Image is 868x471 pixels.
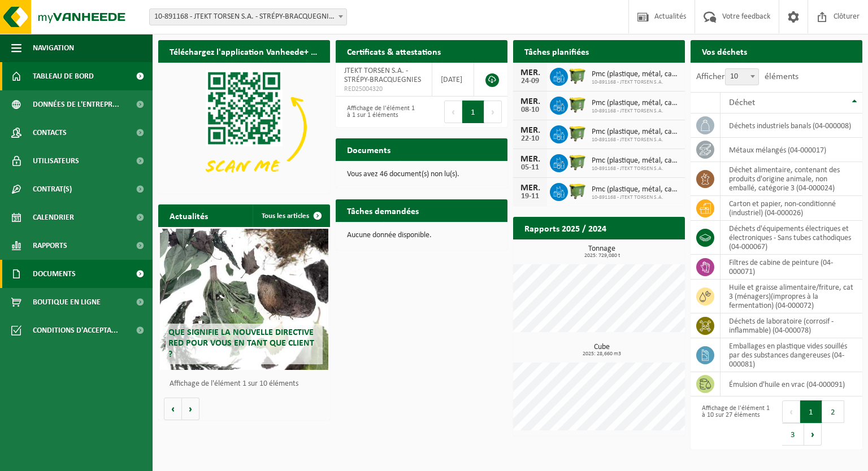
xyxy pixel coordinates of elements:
[33,175,72,203] span: Contrat(s)
[587,239,684,261] a: Consulter les rapports
[592,194,679,201] span: 10-891168 - JTEKT TORSEN S.A.
[336,138,402,160] h2: Documents
[519,135,541,143] div: 22-10
[33,260,76,288] span: Documents
[432,63,474,97] td: [DATE]
[150,9,346,25] span: 10-891168 - JTEKT TORSEN S.A. - STRÉPY-BRACQUEGNIES
[347,171,496,178] p: Vous avez 46 document(s) non lu(s).
[568,66,587,85] img: WB-1100-HPE-GN-50
[592,70,679,79] span: Pmc (plastique, métal, carton boisson) (industriel)
[253,204,329,227] a: Tous les articles
[519,77,541,85] div: 24-09
[519,343,685,357] h3: Cube
[568,181,587,200] img: WB-1100-HPE-GN-50
[721,372,862,396] td: émulsion d'huile en vrac (04-000091)
[336,40,452,62] h2: Certificats & attestations
[168,328,314,359] span: Que signifie la nouvelle directive RED pour vous en tant que client ?
[721,114,862,138] td: déchets industriels banals (04-000008)
[33,203,74,232] span: Calendrier
[782,400,800,423] button: Previous
[568,152,587,172] img: WB-1100-HPE-GN-50
[484,101,502,123] button: Next
[341,99,416,124] div: Affichage de l'élément 1 à 1 sur 1 éléments
[33,34,74,62] span: Navigation
[170,380,324,388] p: Affichage de l'élément 1 sur 10 éléments
[721,196,862,221] td: carton et papier, non-conditionné (industriel) (04-000026)
[149,8,347,25] span: 10-891168 - JTEKT TORSEN S.A. - STRÉPY-BRACQUEGNIES
[519,68,541,77] div: MER.
[158,40,330,62] h2: Téléchargez l'application Vanheede+ maintenant!
[182,398,199,420] button: Volgende
[33,119,67,147] span: Contacts
[160,229,328,370] a: Que signifie la nouvelle directive RED pour vous en tant que client ?
[33,232,67,260] span: Rapports
[592,165,679,172] span: 10-891168 - JTEKT TORSEN S.A.
[592,99,679,108] span: Pmc (plastique, métal, carton boisson) (industriel)
[592,137,679,143] span: 10-891168 - JTEKT TORSEN S.A.
[336,199,430,221] h2: Tâches demandées
[519,155,541,164] div: MER.
[592,128,679,137] span: Pmc (plastique, métal, carton boisson) (industriel)
[33,288,101,316] span: Boutique en ligne
[592,79,679,86] span: 10-891168 - JTEKT TORSEN S.A.
[721,338,862,372] td: emballages en plastique vides souillés par des substances dangereuses (04-000081)
[519,164,541,172] div: 05-11
[33,90,119,119] span: Données de l'entrepr...
[33,316,118,344] span: Conditions d'accepta...
[519,193,541,200] div: 19-11
[721,255,862,280] td: filtres de cabine de peinture (04-000071)
[519,351,685,357] span: 2025: 28,660 m3
[519,245,685,259] h3: Tonnage
[721,138,862,162] td: métaux mélangés (04-000017)
[725,68,759,85] span: 10
[696,399,771,447] div: Affichage de l'élément 1 à 10 sur 27 éléments
[444,101,462,123] button: Previous
[800,400,822,423] button: 1
[513,40,600,62] h2: Tâches planifiées
[158,204,219,226] h2: Actualités
[592,156,679,165] span: Pmc (plastique, métal, carton boisson) (industriel)
[721,221,862,255] td: déchets d'équipements électriques et électroniques - Sans tubes cathodiques (04-000067)
[691,40,758,62] h2: Vos déchets
[804,423,822,446] button: Next
[513,217,618,239] h2: Rapports 2025 / 2024
[592,108,679,115] span: 10-891168 - JTEKT TORSEN S.A.
[462,101,484,123] button: 1
[568,124,587,143] img: WB-1100-HPE-GN-50
[519,106,541,114] div: 08-10
[344,85,423,94] span: RED25004320
[33,147,79,175] span: Utilisateurs
[519,97,541,106] div: MER.
[347,232,496,239] p: Aucune donnée disponible.
[519,253,685,259] span: 2025: 729,080 t
[519,184,541,193] div: MER.
[721,162,862,196] td: déchet alimentaire, contenant des produits d'origine animale, non emballé, catégorie 3 (04-000024)
[721,313,862,338] td: déchets de laboratoire (corrosif - inflammable) (04-000078)
[344,67,421,84] span: JTEKT TORSEN S.A. - STRÉPY-BRACQUEGNIES
[782,423,804,446] button: 3
[822,400,844,423] button: 2
[568,95,587,114] img: WB-1100-HPE-GN-50
[519,126,541,135] div: MER.
[592,185,679,194] span: Pmc (plastique, métal, carton boisson) (industriel)
[729,98,755,107] span: Déchet
[696,72,798,81] label: Afficher éléments
[158,63,330,191] img: Download de VHEPlus App
[726,69,758,85] span: 10
[721,280,862,313] td: huile et graisse alimentaire/friture, cat 3 (ménagers)(impropres à la fermentation) (04-000072)
[164,398,182,420] button: Vorige
[33,62,94,90] span: Tableau de bord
